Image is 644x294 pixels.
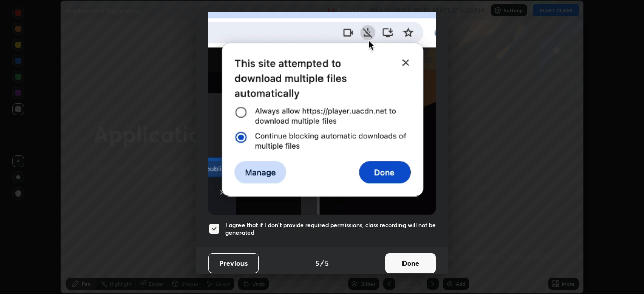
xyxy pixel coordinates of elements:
[320,258,324,268] h4: /
[325,258,329,268] h4: 5
[208,253,259,273] button: Previous
[315,258,319,268] h4: 5
[385,253,436,273] button: Done
[225,221,436,237] h5: I agree that if I don't provide required permissions, class recording will not be generated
